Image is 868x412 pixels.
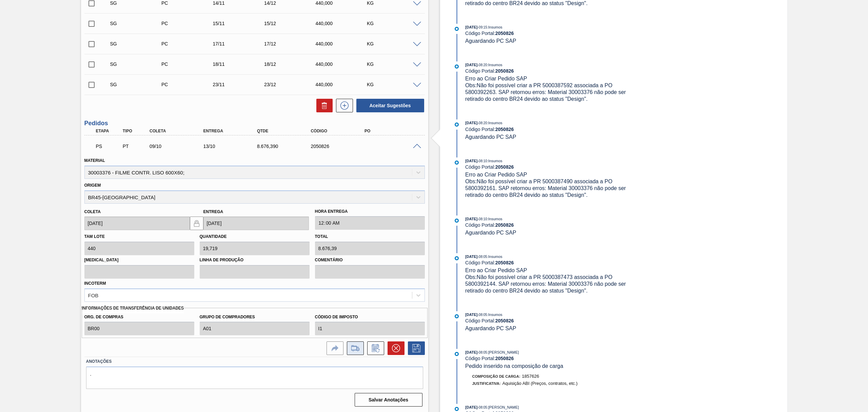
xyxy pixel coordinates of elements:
div: Código Portal: [465,164,626,170]
img: atual [455,161,459,165]
div: Ir para a Origem [323,341,343,355]
label: Grupo de Compradores [200,312,310,322]
div: 23/12/2025 [262,82,321,87]
div: Código Portal: [465,260,626,265]
label: Hora Entrega [315,207,425,217]
span: Aguardando PC SAP [465,230,516,236]
div: Código Portal: [465,356,626,361]
label: Comentário [315,255,425,265]
span: : [PERSON_NAME] [487,350,519,354]
span: [DATE] [465,255,477,259]
strong: 2050826 [495,164,514,170]
div: Pedido de Compra [160,82,218,87]
span: Erro ao Criar Pedido SAP [465,76,527,81]
span: - 08:10 [478,159,487,163]
div: Excluir Sugestões [313,99,333,112]
input: dd/mm/yyyy [203,217,309,230]
label: Origem [84,183,101,188]
div: 440,000 [314,41,372,46]
div: 17/11/2025 [211,41,270,46]
label: Coleta [84,209,101,214]
span: [DATE] [465,25,477,29]
span: - 08:05 [478,406,487,409]
span: Obs: Não foi possível criar a PR 5000387473 associada a PO 5800392144. SAP retornou erros: Materi... [465,274,627,294]
span: Composição de Carga : [472,374,520,378]
label: Informações de Transferência de Unidades [82,303,184,313]
div: Código Portal: [465,68,626,74]
div: Cancelar pedido [384,341,405,355]
span: : Insumos [487,159,502,163]
img: locked [193,219,201,227]
div: Sugestão Criada [108,82,167,87]
div: Nova sugestão [333,99,353,112]
button: Aceitar Sugestões [356,99,424,112]
label: [MEDICAL_DATA] [84,255,194,265]
div: Etapa [94,129,123,133]
label: Código de Imposto [315,312,425,322]
div: KG [365,82,424,87]
div: 17/12/2025 [262,41,321,46]
div: Coleta [148,129,209,133]
div: 18/12/2025 [262,61,321,67]
div: Tipo [121,129,150,133]
div: 440,000 [314,61,372,67]
strong: 2050826 [495,68,514,74]
strong: 2050826 [495,127,514,132]
div: Pedido de Compra [160,21,218,26]
div: 8.676,390 [255,144,317,149]
span: [DATE] [465,350,477,354]
span: [DATE] [465,121,477,125]
div: Código Portal: [465,31,626,36]
img: atual [455,407,459,411]
span: Erro ao Criar Pedido SAP [465,267,527,273]
span: [DATE] [465,405,477,409]
div: KG [365,61,424,67]
div: 18/11/2025 [211,61,270,67]
span: Pedido inserido na composição de carga [465,363,563,369]
img: atual [455,314,459,318]
span: - 08:10 [478,217,487,221]
span: Aguardando PC SAP [465,325,516,331]
div: Salvar Pedido [405,341,425,355]
div: KG [365,21,424,26]
strong: 2050826 [495,31,514,36]
div: 440,000 [314,82,372,87]
strong: 2050826 [495,356,514,361]
div: Sugestão Criada [108,61,167,67]
input: dd/mm/yyyy [84,217,190,230]
div: 14/12/2025 [262,0,321,6]
span: : [PERSON_NAME] [487,405,519,409]
label: Anotações [86,357,423,367]
div: 13/10/2025 [201,144,263,149]
span: Aguardando PC SAP [465,134,516,140]
span: - 08:20 [478,121,487,125]
span: : Insumos [487,255,502,259]
img: atual [455,256,459,260]
div: KG [365,41,424,46]
div: 15/12/2025 [262,21,321,26]
div: Pedido de Compra [160,41,218,46]
span: Erro ao Criar Pedido SAP [465,172,527,177]
div: Código [309,129,370,133]
div: Código Portal: [465,127,626,132]
div: 440,000 [314,0,372,6]
img: atual [455,352,459,356]
div: Informar alteração no pedido [364,341,384,355]
img: atual [455,219,459,223]
span: Obs: Não foi possível criar a PR 5000387490 associada a PO 5800392161. SAP retornou erros: Materi... [465,179,627,198]
img: atual [455,27,459,31]
label: Quantidade [200,234,227,239]
span: : Insumos [487,63,502,67]
span: : Insumos [487,313,502,317]
img: atual [455,123,459,127]
span: [DATE] [465,217,477,221]
div: 2050826 [309,144,370,149]
div: Aguardando PC SAP [94,139,123,154]
strong: 2050826 [495,318,514,323]
div: Pedido de Transferência [121,144,150,149]
div: Código Portal: [465,222,626,228]
div: Sugestão Criada [108,41,167,46]
span: [DATE] [465,313,477,317]
span: Obs: Não foi possível criar a PR 5000387592 associada a PO 5800392263. SAP retornou erros: Materi... [465,82,627,102]
strong: 2050826 [495,222,514,228]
